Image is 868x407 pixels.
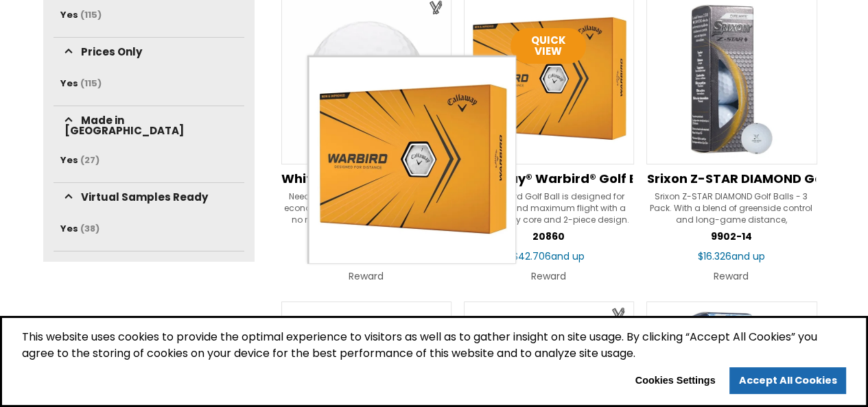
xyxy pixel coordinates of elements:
span: and up [731,249,765,263]
span: Yes [60,8,78,21]
span: Yes [60,222,78,235]
a: Yes (115) [60,8,102,21]
a: Quick View [511,28,586,64]
a: Create Virtual Sample [609,305,629,323]
a: Quick ViewCallaway® Warbird® Golf Ball Std Serv [464,72,634,86]
div: Reward [281,267,450,286]
a: Prices Only [60,45,145,60]
span: and up [551,249,585,263]
span: (27) [80,153,99,166]
span: Callaway® Warbird® Golf Ball Std Serv [464,170,709,187]
span: Virtual Samples Ready [78,188,211,206]
a: Yes (38) [60,222,99,235]
span: (38) [80,222,99,235]
span: 9902-14 [711,230,752,243]
img: Callaway® Warbird® Golf Ball Std Serv [309,57,516,264]
span: (115) [80,8,102,21]
span: This website uses cookies to provide the optimal experience to visitors as well as to gather insi... [22,329,846,367]
span: Yes [60,77,78,90]
a: Srixon Z-STAR DIAMOND Golf Balls - 3 Pack [646,171,815,186]
a: Callaway® Warbird® Golf Ball Std Serv [464,171,633,186]
div: Srixon Z-STAR DIAMOND Golf Balls - 3 Pack. With a blend of greenside control and long-game distan... [646,190,815,225]
button: Cookies Settings [626,370,725,392]
span: Yes [60,153,78,166]
span: 20860 [532,230,565,243]
div: Reward [464,267,633,286]
span: White Golf Ball STD Service [281,170,455,187]
span: Made in [GEOGRAPHIC_DATA] [64,112,187,139]
span: (115) [80,77,102,90]
a: White Golf Ball STD Service [281,171,450,186]
a: Made in [GEOGRAPHIC_DATA] [60,113,234,136]
a: Virtual Samples Ready [60,190,211,205]
div: The Warbird Golf Ball is designed for distance and maximum flight with a high-energy core and 2-p... [464,190,633,225]
div: Need a quality printed golf ball at an economical price? Look no further! With no manufacturer ma... [281,190,450,225]
span: $42.706 [513,249,585,263]
span: $16.326 [698,249,765,263]
span: Prices Only [78,43,145,60]
a: Yes (115) [60,77,102,90]
a: allow cookies [729,367,846,395]
div: Reward [646,267,815,286]
a: Yes (27) [60,153,99,166]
